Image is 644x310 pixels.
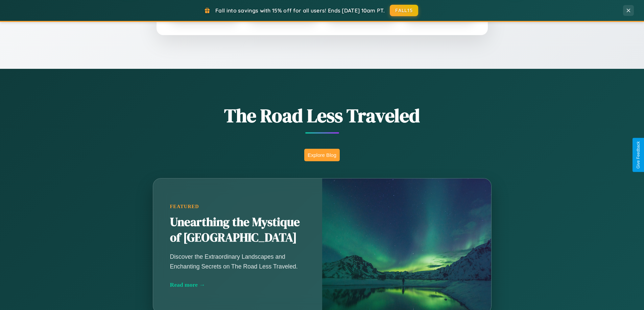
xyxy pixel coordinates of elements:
button: FALL15 [390,5,418,16]
div: Give Feedback [636,141,641,169]
h1: The Road Less Traveled [119,103,525,129]
h2: Unearthing the Mystique of [GEOGRAPHIC_DATA] [170,215,305,246]
div: Read more → [170,281,305,288]
span: Fall into savings with 15% off for all users! Ends [DATE] 10am PT. [215,7,385,14]
p: Discover the Extraordinary Landscapes and Enchanting Secrets on The Road Less Traveled. [170,252,305,271]
div: Featured [170,204,305,209]
button: Explore Blog [304,149,340,161]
